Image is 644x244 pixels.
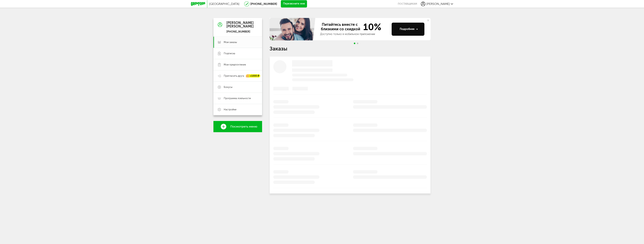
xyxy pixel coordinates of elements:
a: Посмотреть меню [213,121,262,132]
a: Настройки [213,104,262,115]
a: Бонусы [213,82,262,93]
span: Программа лояльности [224,97,251,100]
span: Бонусы [224,85,233,89]
a: [PHONE_NUMBER] [250,2,277,6]
span: Подписка [224,52,235,55]
div: [PERSON_NAME] [PERSON_NAME] [226,21,254,29]
span: Пригласить друга [224,74,244,78]
a: Мои заказы [213,37,262,48]
span: 10% [361,22,381,32]
a: Подписка [213,48,262,59]
span: Настройки [224,108,236,111]
span: Go to slide 2 [357,43,358,44]
a: Программа лояльности [213,93,262,104]
button: Подробнее [392,23,424,36]
button: Перезвоните мне [281,0,307,8]
span: Мои предпочтения [224,63,246,66]
span: Мои заказы [224,41,237,44]
span: Посмотреть меню [230,125,257,128]
div: Подробнее [400,27,418,31]
div: [PHONE_NUMBER] [226,30,254,33]
img: family-banner.579af9d.jpg [270,18,316,40]
span: Питайтесь вместе с близкими со скидкой [320,22,361,32]
h1: Заказы [270,46,431,51]
span: [PERSON_NAME] [426,2,450,6]
div: +1000 ₽ [246,74,260,78]
div: Доступно только в мобильном приложении [320,32,389,36]
a: Мои предпочтения [213,59,262,70]
span: [GEOGRAPHIC_DATA] [209,2,239,6]
span: Go to slide 1 [354,43,355,44]
a: Пригласить друга +1000 ₽ [213,70,262,82]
